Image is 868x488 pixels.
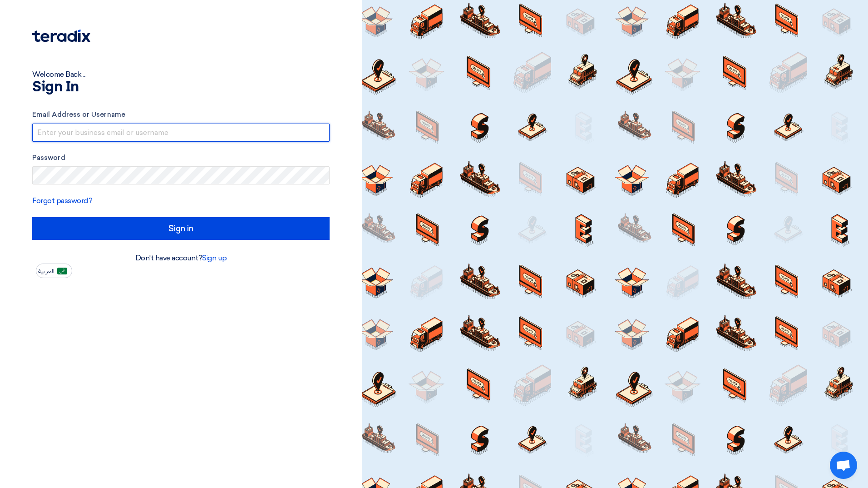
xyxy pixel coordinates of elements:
input: Sign in [32,217,330,240]
a: Sign up [202,254,227,262]
span: العربية [38,268,54,274]
button: العربية [36,264,72,278]
input: Enter your business email or username [32,124,330,142]
label: Password [32,153,330,163]
div: Welcome Back ... [32,69,330,80]
label: Email Address or Username [32,110,330,120]
div: Don't have account? [32,253,330,264]
a: Forgot password? [32,196,92,205]
h1: Sign In [32,80,330,95]
a: Open chat [830,452,857,479]
img: ar-AR.png [57,268,67,274]
img: Teradix logo [32,30,90,42]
